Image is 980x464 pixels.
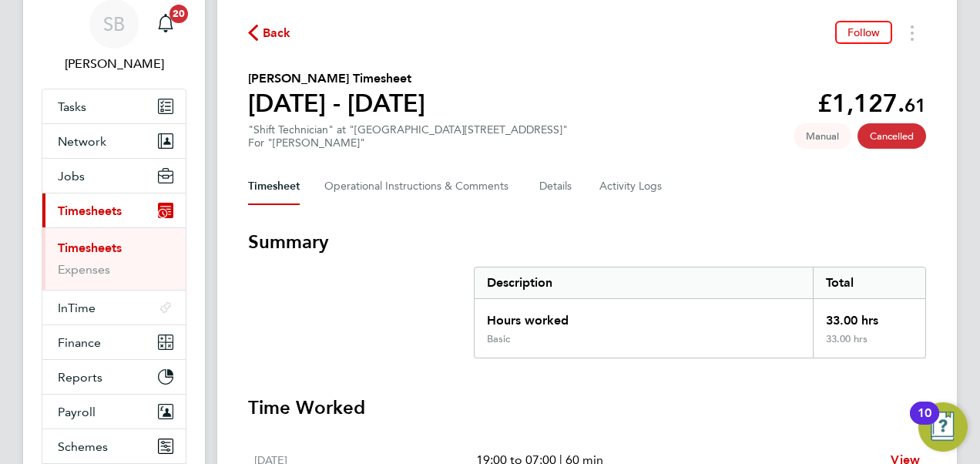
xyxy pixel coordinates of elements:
button: Back [248,23,291,42]
button: Open Resource Center, 10 new notifications [918,402,968,452]
span: Schemes [58,439,108,454]
span: This timesheet has been cancelled. [857,123,926,149]
h1: [DATE] - [DATE] [248,88,425,119]
span: Tasks [58,99,86,114]
div: For "[PERSON_NAME]" [248,136,568,150]
button: Payroll [42,395,186,429]
a: Expenses [58,262,110,277]
button: Timesheets Menu [898,21,926,45]
button: Finance [42,325,186,359]
div: Hours worked [475,299,813,333]
span: Sofia Bari [42,55,186,73]
button: Details [539,168,575,205]
h3: Summary [248,230,926,254]
button: Schemes [42,429,186,463]
button: Network [42,124,186,158]
h3: Time Worked [248,395,926,420]
button: Timesheets [42,193,186,227]
span: Back [263,24,291,42]
span: Jobs [58,169,85,183]
span: This timesheet was manually created. [794,123,851,149]
span: 61 [904,94,926,116]
span: Finance [58,335,101,350]
div: 33.00 hrs [813,333,925,358]
span: InTime [58,301,96,315]
span: Timesheets [58,203,122,218]
h2: [PERSON_NAME] Timesheet [248,69,425,88]
div: 33.00 hrs [813,299,925,333]
app-decimal: £1,127. [817,89,926,118]
button: Reports [42,360,186,394]
a: Timesheets [58,240,122,255]
button: Operational Instructions & Comments [324,168,515,205]
a: Tasks [42,89,186,123]
div: 10 [918,413,931,433]
button: Jobs [42,159,186,193]
div: Basic [487,333,510,345]
button: Activity Logs [599,168,664,205]
span: Network [58,134,106,149]
button: InTime [42,291,186,324]
div: Description [475,267,813,298]
span: 20 [169,5,188,23]
button: Follow [835,21,892,44]
span: SB [103,14,125,34]
div: Timesheets [42,227,186,290]
span: Follow [847,25,880,39]
button: Timesheet [248,168,300,205]
div: Summary [474,267,926,358]
div: Total [813,267,925,298]
div: "Shift Technician" at "[GEOGRAPHIC_DATA][STREET_ADDRESS]" [248,123,568,150]
span: Payroll [58,405,96,419]
span: Reports [58,370,102,385]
